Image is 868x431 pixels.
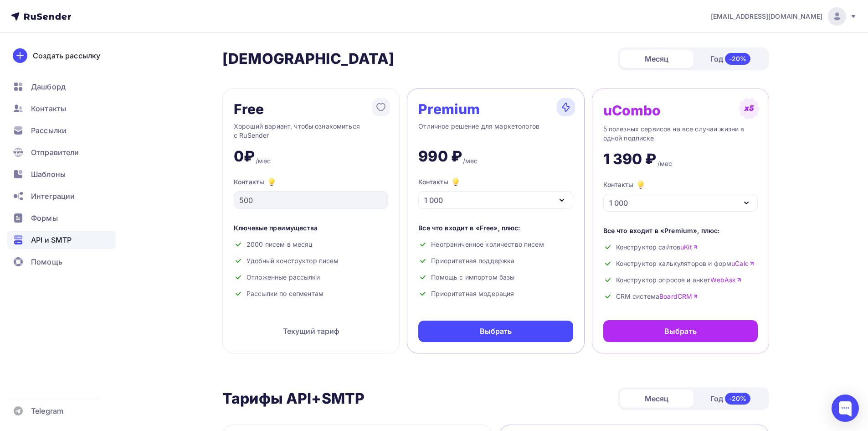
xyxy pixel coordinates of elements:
[710,275,742,285] a: WebAsk
[418,122,573,140] div: Отличное решение для маркетологов
[234,223,388,233] div: Ключевые преимущества
[659,292,698,301] a: BoardCRM
[725,53,751,65] div: -20%
[463,156,478,166] div: /мес
[480,326,512,337] div: Выбрать
[616,259,755,268] span: Конструктор калькуляторов и форм
[616,292,699,301] span: CRM система
[7,78,116,96] a: Дашборд
[693,49,767,68] div: Год
[234,240,388,249] div: 2000 писем в месяц
[7,209,116,227] a: Формы
[234,122,388,140] div: Хороший вариант, чтобы ознакомиться с RuSender
[657,159,673,168] div: /мес
[222,50,395,68] h2: [DEMOGRAPHIC_DATA]
[418,289,573,298] div: Приоритетная модерация
[711,7,857,26] a: [EMAIL_ADDRESS][DOMAIN_NAME]
[609,197,628,208] div: 1 000
[418,177,461,187] div: Контакты
[234,177,388,187] div: Контакты
[7,143,116,161] a: Отправители
[222,389,365,408] h2: Тарифы API+SMTP
[418,147,462,166] div: 990 ₽
[424,195,443,206] div: 1 000
[620,389,693,408] div: Месяц
[620,50,693,68] div: Месяц
[234,320,388,342] div: Текущий тариф
[680,243,698,252] a: uKit
[31,81,66,92] span: Дашборд
[603,103,661,118] div: uCombo
[418,177,573,209] button: Контакты 1 000
[7,99,116,118] a: Контакты
[234,256,388,265] div: Удобный конструктор писем
[7,165,116,183] a: Шаблоны
[234,147,255,166] div: 0₽
[31,213,58,223] span: Формы
[31,256,62,267] span: Помощь
[418,273,573,282] div: Помощь с импортом базы
[418,223,573,233] div: Все что входит в «Free», плюс:
[731,259,755,268] a: uCalc
[31,103,66,114] span: Контакты
[234,102,264,116] div: Free
[234,273,388,282] div: Отложенные рассылки
[693,389,767,408] div: Год
[616,243,698,252] span: Конструктор сайтов
[31,147,79,158] span: Отправители
[603,179,758,212] button: Контакты 1 000
[418,240,573,249] div: Неограниченное количество писем
[603,125,758,143] div: 5 полезных сервисов на все случаи жизни в одной подписке
[418,256,573,265] div: Приоритетная поддержка
[603,179,646,190] div: Контакты
[31,125,67,136] span: Рассылки
[725,393,751,405] div: -20%
[711,12,822,21] span: [EMAIL_ADDRESS][DOMAIN_NAME]
[603,150,657,168] div: 1 390 ₽
[7,121,116,140] a: Рассылки
[31,169,66,180] span: Шаблоны
[418,102,480,116] div: Premium
[603,226,758,235] div: Все что входит в «Premium», плюс:
[33,50,100,61] div: Создать рассылку
[31,234,72,245] span: API и SMTP
[31,191,75,202] span: Интеграции
[664,326,697,337] div: Выбрать
[616,275,742,285] span: Конструктор опросов и анкет
[256,156,271,166] div: /мес
[31,405,63,416] span: Telegram
[234,289,388,298] div: Рассылки по сегментам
